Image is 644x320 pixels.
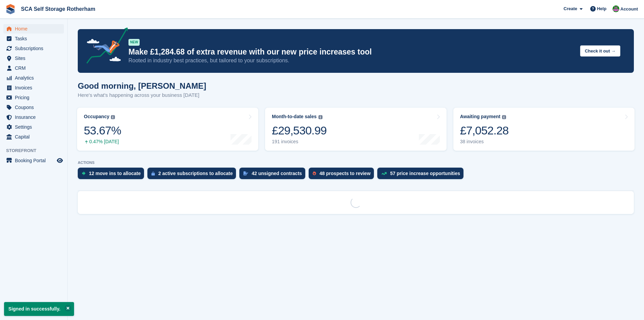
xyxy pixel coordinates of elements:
[460,114,501,120] div: Awaiting payment
[272,124,327,137] div: £29,530.99
[84,139,121,145] div: 0.47% [DATE]
[78,81,206,90] h1: Good morning, [PERSON_NAME]
[15,156,55,165] span: Booking Portal
[84,114,109,120] div: Occupancy
[78,161,634,165] p: ACTIONS
[84,124,121,137] div: 53.67%
[128,47,575,57] p: Make £1,284.68 of extra revenue with our new price increases tool
[81,27,128,66] img: price-adjustments-announcement-icon-8257ccfd72463d97f412b2fc003d46551f7dbcb40ab6d574587a9cd5c0d94...
[272,114,316,120] div: Month-to-date sales
[15,112,55,122] span: Insurance
[239,168,309,183] a: 42 unsigned contracts
[78,168,147,183] a: 12 move ins to allocate
[313,171,316,175] img: prospect-51fa495bee0391a8d652442698ab0144808aea92771e9ea1ae160a38d050c398.svg
[3,24,64,34] a: menu
[613,5,619,12] img: Sarah Race
[319,171,371,176] div: 48 prospects to review
[460,124,509,137] div: £7,052.28
[15,73,55,83] span: Analytics
[128,39,140,46] div: NEW
[460,139,509,145] div: 38 invoices
[15,83,55,92] span: Invoices
[15,132,55,142] span: Capital
[158,171,233,176] div: 2 active subscriptions to allocate
[453,108,635,151] a: Awaiting payment £7,052.28 38 invoices
[3,132,64,142] a: menu
[18,3,98,15] a: SCA Self Storage Rotherham
[78,91,206,99] p: Here's what's happening across your business [DATE]
[252,171,302,176] div: 42 unsigned contracts
[272,139,327,145] div: 191 invoices
[390,171,460,176] div: 57 price increase opportunities
[15,34,55,43] span: Tasks
[15,44,55,53] span: Subscriptions
[243,171,248,175] img: contract_signature_icon-13c848040528278c33f63329250d36e43548de30e8caae1d1a13099fd9432cc5.svg
[4,302,74,316] p: Signed in successfully.
[3,34,64,43] a: menu
[15,93,55,102] span: Pricing
[77,108,258,151] a: Occupancy 53.67% 0.47% [DATE]
[3,122,64,132] a: menu
[597,5,606,12] span: Help
[128,57,575,64] p: Rooted in industry best practices, but tailored to your subscriptions.
[3,156,64,165] a: menu
[15,103,55,112] span: Coupons
[502,115,506,119] img: icon-info-grey-7440780725fd019a000dd9b08b2336e03edf1995a4989e88bcd33f0948082b44.svg
[3,73,64,83] a: menu
[620,6,638,13] span: Account
[15,122,55,132] span: Settings
[309,168,377,183] a: 48 prospects to review
[82,171,86,175] img: move_ins_to_allocate_icon-fdf77a2bb77ea45bf5b3d319d69a93e2d87916cf1d5bf7949dd705db3b84f3ca.svg
[3,103,64,112] a: menu
[3,83,64,92] a: menu
[265,108,446,151] a: Month-to-date sales £29,530.99 191 invoices
[3,54,64,63] a: menu
[318,115,323,119] img: icon-info-grey-7440780725fd019a000dd9b08b2336e03edf1995a4989e88bcd33f0948082b44.svg
[15,24,55,34] span: Home
[3,63,64,73] a: menu
[5,4,16,14] img: stora-icon-8386f47178a22dfd0bd8f6a31ec36ba5ce8667c1dd55bd0f319d3a0aa187defe.svg
[147,168,239,183] a: 2 active subscriptions to allocate
[151,171,155,176] img: active_subscription_to_allocate_icon-d502201f5373d7db506a760aba3b589e785aa758c864c3986d89f69b8ff3...
[381,172,387,175] img: price_increase_opportunities-93ffe204e8149a01c8c9dc8f82e8f89637d9d84a8eef4429ea346261dce0b2c0.svg
[6,147,67,154] span: Storefront
[377,168,467,183] a: 57 price increase opportunities
[3,112,64,122] a: menu
[3,93,64,102] a: menu
[580,45,620,57] button: Check it out →
[15,63,55,73] span: CRM
[15,54,55,63] span: Sites
[111,115,115,119] img: icon-info-grey-7440780725fd019a000dd9b08b2336e03edf1995a4989e88bcd33f0948082b44.svg
[89,171,141,176] div: 12 move ins to allocate
[564,5,577,12] span: Create
[56,156,64,165] a: Preview store
[3,44,64,53] a: menu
